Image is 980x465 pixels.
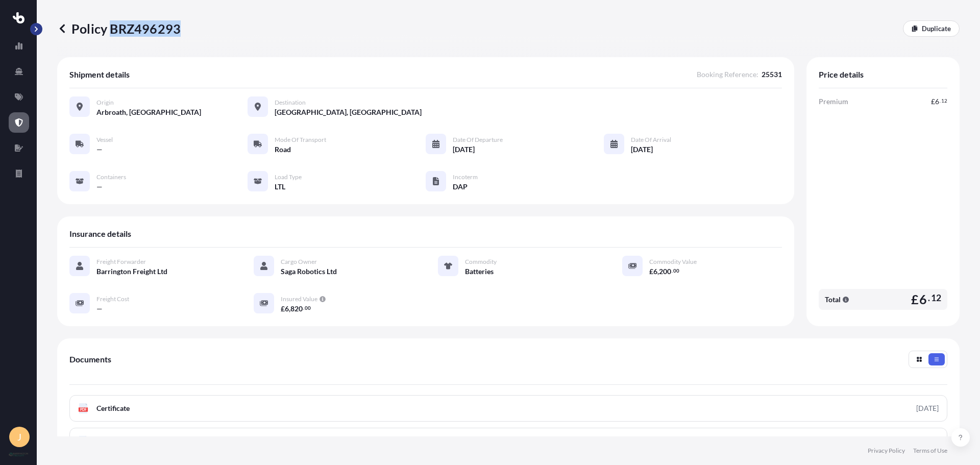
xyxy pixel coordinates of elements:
[931,98,935,105] span: £
[819,69,864,80] span: Price details
[903,20,960,37] a: Duplicate
[928,295,930,301] span: .
[17,432,21,442] span: J
[659,268,671,275] span: 200
[275,136,326,144] span: Mode of Transport
[96,295,129,303] span: Freight Cost
[96,266,167,277] span: Barrington Freight Ltd
[275,173,302,181] span: Load Type
[303,306,304,310] span: .
[80,408,87,411] text: PDF
[281,295,317,303] span: Insured Value
[922,23,951,34] p: Duplicate
[275,107,422,117] span: [GEOGRAPHIC_DATA], [GEOGRAPHIC_DATA]
[825,295,841,305] span: Total
[940,99,941,103] span: .
[453,173,478,181] span: Incoterm
[96,258,146,266] span: Freight Forwarder
[305,306,311,310] span: 00
[69,395,947,422] a: PDFCertificate[DATE]
[911,293,919,306] span: £
[96,182,103,192] span: —
[96,436,201,446] span: Policy Full Terms and Conditions
[931,295,941,301] span: 12
[653,268,657,275] span: 6
[275,99,306,107] span: Destination
[9,453,28,456] img: organization-logo
[275,182,285,192] span: LTL
[275,144,291,155] span: Road
[919,293,927,306] span: 6
[96,403,130,413] span: Certificate
[96,304,103,314] span: —
[672,269,673,273] span: .
[673,269,679,273] span: 00
[913,447,947,455] a: Terms of Use
[453,144,475,155] span: [DATE]
[657,268,659,275] span: ,
[285,305,289,312] span: 6
[916,403,939,413] div: [DATE]
[465,266,494,277] span: Batteries
[762,69,782,80] span: 25531
[69,69,130,80] span: Shipment details
[453,136,503,144] span: Date of Departure
[631,136,671,144] span: Date of Arrival
[96,136,113,144] span: Vessel
[868,447,905,455] a: Privacy Policy
[649,258,697,266] span: Commodity Value
[453,182,468,192] span: DAP
[69,428,947,454] a: PDFPolicy Full Terms and Conditions
[57,20,181,37] p: Policy BRZ496293
[465,258,497,266] span: Commodity
[941,99,947,103] span: 12
[631,144,653,155] span: [DATE]
[281,258,317,266] span: Cargo Owner
[281,305,285,312] span: £
[290,305,303,312] span: 820
[96,144,103,155] span: —
[96,173,126,181] span: Containers
[281,266,337,277] span: Saga Robotics Ltd
[819,96,848,107] span: Premium
[69,354,111,364] span: Documents
[96,99,114,107] span: Origin
[697,69,758,80] span: Booking Reference :
[69,229,131,239] span: Insurance details
[289,305,290,312] span: ,
[935,98,939,105] span: 6
[96,107,201,117] span: Arbroath, [GEOGRAPHIC_DATA]
[649,268,653,275] span: £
